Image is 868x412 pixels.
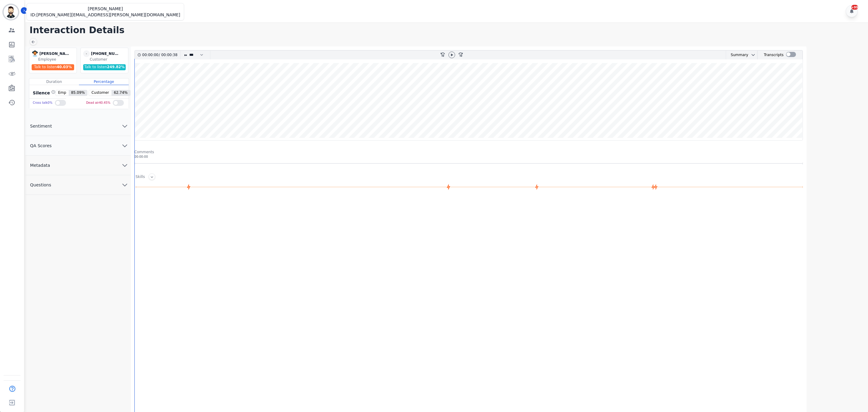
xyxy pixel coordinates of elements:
div: Transcripts [764,51,783,59]
svg: chevron down [121,122,128,130]
span: 40.03 % [57,65,72,69]
span: Emp [56,90,69,96]
div: Dead air 40.45 % [86,99,111,107]
span: QA Scores [25,143,57,149]
button: Sentiment chevron down [25,116,131,136]
div: Talk to listen [32,64,74,70]
div: Cross talk 0 % [33,99,52,107]
span: 249.82 % [107,65,124,69]
button: Questions chevron down [25,175,131,195]
div: [PERSON_NAME] [39,50,70,57]
img: Bordered avatar [4,5,18,19]
div: Customer [90,57,127,62]
div: +99 [851,5,858,10]
span: - [83,50,90,57]
div: Comments [134,150,803,154]
button: chevron down [748,52,756,57]
span: 85.09 % [69,90,87,96]
div: Talk to listen [83,64,126,70]
div: Silence [32,90,55,96]
div: Percentage [79,78,129,85]
div: 00:00:38 [160,51,177,59]
button: QA Scores chevron down [25,136,131,156]
svg: chevron down [121,181,128,189]
span: Sentiment [25,123,57,129]
h1: Interaction Details [30,25,868,36]
div: [PHONE_NUMBER] [91,50,121,57]
div: 00:00:00 [134,154,803,159]
span: Customer [89,90,111,96]
div: Duration [29,78,79,85]
svg: chevron down [121,162,128,169]
span: 62.74 % [112,90,130,96]
div: Summary [726,51,748,59]
span: Questions [25,182,56,188]
span: Metadata [25,162,55,168]
div: / [142,51,179,59]
div: 00:00:00 [142,51,159,59]
svg: chevron down [121,142,128,149]
button: Metadata chevron down [25,156,131,175]
div: Employee [38,57,75,62]
div: Skills [136,174,145,180]
svg: chevron down [751,52,756,57]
